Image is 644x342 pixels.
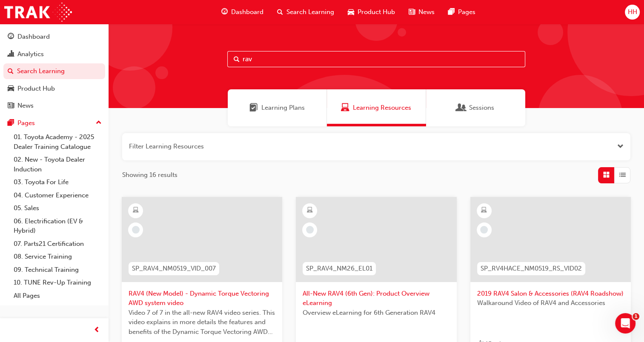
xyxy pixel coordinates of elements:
span: All-New RAV4 (6th Gen): Product Overview eLearning [303,289,449,308]
span: news-icon [8,102,14,110]
span: news-icon [409,7,415,17]
span: Sessions [457,103,466,113]
span: learningRecordVerb_NONE-icon [306,226,314,234]
span: learningResourceType_ELEARNING-icon [481,205,487,216]
a: News [3,98,105,114]
span: pages-icon [448,7,455,17]
a: pages-iconPages [441,3,482,21]
span: SP_RAV4_NM0519_VID_007 [132,264,216,274]
span: Walkaround Video of RAV4 and Accessories [477,298,624,308]
a: Analytics [3,46,105,62]
span: RAV4 (New Model) - Dynamic Torque Vectoring AWD system video [129,289,275,308]
a: news-iconNews [402,3,441,21]
a: 01. Toyota Academy - 2025 Dealer Training Catalogue [10,131,105,153]
span: search-icon [277,7,283,17]
span: guage-icon [8,33,14,41]
span: Video 7 of 7 in the all-new RAV4 video series. This video explains in more details the features a... [129,308,275,337]
a: 02. New - Toyota Dealer Induction [10,153,105,176]
img: Trak [4,3,72,22]
a: 07. Parts21 Certification [10,237,105,251]
span: Sessions [469,103,494,113]
span: Showing 16 results [122,170,177,180]
input: Search... [227,51,525,67]
span: HH [627,7,637,17]
span: List [619,170,626,180]
span: Learning Plans [261,103,305,113]
a: guage-iconDashboard [215,3,270,21]
button: Pages [3,115,105,131]
a: SessionsSessions [426,89,525,126]
a: 04. Customer Experience [10,189,105,202]
span: Learning Resources [341,103,349,113]
div: News [17,101,34,111]
button: HH [625,5,640,20]
a: Learning PlansLearning Plans [228,89,327,126]
span: News [418,7,435,17]
a: car-iconProduct Hub [341,3,402,21]
span: Learning Plans [249,103,258,113]
span: guage-icon [221,7,228,17]
span: learningResourceType_ELEARNING-icon [133,205,139,216]
span: prev-icon [94,325,100,336]
span: learningRecordVerb_NONE-icon [480,226,488,234]
button: Open the filter [617,142,624,151]
a: 06. Electrification (EV & Hybrid) [10,215,105,237]
a: 03. Toyota For Life [10,176,105,189]
a: Dashboard [3,29,105,45]
span: Product Hub [358,7,395,17]
a: Learning ResourcesLearning Resources [327,89,426,126]
span: search-icon [8,68,14,75]
iframe: Intercom live chat [615,313,635,333]
div: Product Hub [17,84,55,94]
a: 08. Service Training [10,250,105,263]
span: Search Learning [286,7,334,17]
a: All Pages [10,289,105,302]
button: DashboardAnalyticsSearch LearningProduct HubNews [3,27,105,115]
span: SP_RAV4_NM26_EL01 [306,264,372,274]
span: chart-icon [8,51,14,58]
span: Grid [603,170,610,180]
span: 2019 RAV4 Salon & Accessories (RAV4 Roadshow) [477,289,624,299]
a: Product Hub [3,81,105,97]
span: 1 [633,313,639,320]
span: up-icon [96,117,102,128]
span: Search [234,54,240,64]
span: learningRecordVerb_NONE-icon [132,226,140,234]
span: car-icon [8,85,14,93]
span: pages-icon [8,120,14,127]
span: Learning Resources [353,103,411,113]
a: 05. Sales [10,202,105,215]
a: 10. TUNE Rev-Up Training [10,276,105,289]
span: learningResourceType_ELEARNING-icon [307,205,313,216]
span: Overview eLearning for 6th Generation RAV4 [303,308,449,318]
div: Dashboard [17,32,50,42]
span: Dashboard [231,7,263,17]
a: Search Learning [3,63,105,79]
a: search-iconSearch Learning [270,3,341,21]
span: car-icon [348,7,354,17]
a: 09. Technical Training [10,263,105,276]
div: Analytics [17,49,44,59]
span: SP_RV4HACE_NM0519_RS_VID02 [481,264,582,274]
span: Pages [458,7,475,17]
div: Pages [17,118,35,128]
